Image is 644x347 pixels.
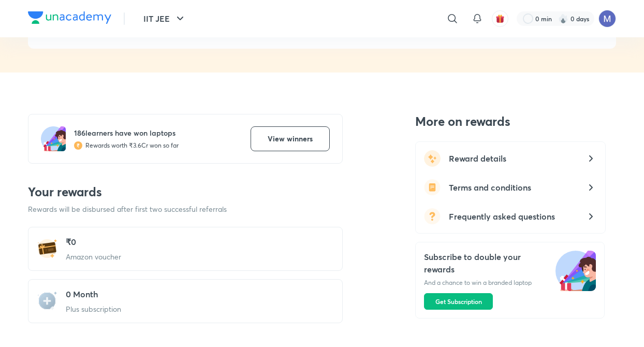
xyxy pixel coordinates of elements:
button: View winners [251,126,330,151]
div: And a chance to win a branded laptop [424,279,547,287]
span: Get Subscription [435,297,482,306]
img: avatar [495,14,505,23]
img: avatar [424,150,441,167]
img: Company Logo [28,11,111,24]
button: Get Subscription [424,293,493,310]
img: EXTENSION [37,291,57,311]
img: avatar [555,251,596,291]
a: Company Logo [28,11,111,26]
img: VOUCHER [37,238,57,259]
h3: More on rewards [415,114,606,129]
h5: Subscribe to double your rewards [424,251,547,276]
img: Laptop Won [41,126,66,151]
h5: Terms and conditions [449,181,576,194]
img: Mangilal Choudhary [598,10,616,27]
h5: Reward details [449,152,576,165]
button: avatar [492,10,508,27]
h5: Frequently asked questions [449,210,576,223]
p: Rewards worth ₹3.6Cr won so far [74,141,184,150]
button: IIT JEE [137,8,193,29]
p: Plus subscription [66,303,121,314]
h3: Your rewards [28,184,343,199]
p: Amazon voucher [66,251,121,262]
img: Referral Icons [74,141,82,150]
span: View winners [268,134,313,144]
h5: ₹0 [66,236,121,248]
img: avatar [424,179,441,196]
h6: 186 learners have won laptops [74,128,184,138]
p: Rewards will be disbursed after first two successful referrals [28,204,343,214]
h5: 0 Month [66,288,121,300]
img: streak [558,13,568,24]
img: avatar [424,208,441,225]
